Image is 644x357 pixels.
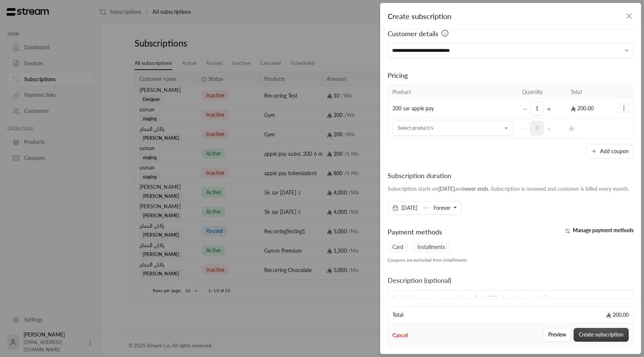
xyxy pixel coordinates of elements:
span: Customer details [388,28,438,39]
div: Subscription starts on and . Subscription is renewed and customer is billed every month. [388,185,629,193]
span: Total [392,311,403,319]
span: Forever [433,205,451,211]
span: [DATE] [401,204,417,212]
span: 200 sar apple pay [392,105,434,111]
td: - [566,119,615,138]
span: Card [388,241,408,253]
span: never ends [463,186,488,192]
th: Product [388,85,518,99]
span: Payment methods [388,228,442,236]
button: Open [502,124,511,133]
div: Pricing [388,70,634,80]
table: Selected Products [388,85,634,138]
span: Installments [413,241,450,253]
button: Preview [543,328,571,342]
span: 0 [530,121,544,135]
div: Subscription duration [388,170,629,181]
span: Manage payment methods [573,227,634,233]
span: [DATE] [438,186,455,192]
button: Create subscription [574,328,629,342]
button: Add coupon [586,144,634,158]
div: Description (optional) [388,275,451,285]
span: 200.00 [571,105,594,111]
th: Total [566,85,615,99]
span: 1 [530,101,544,116]
div: Coupons are excluded from installments. [384,257,637,263]
button: Open [622,46,631,55]
th: Quantity [518,85,566,99]
span: 200.00 [606,311,629,319]
span: Create subscription [388,12,451,20]
button: Cancel [392,332,408,339]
